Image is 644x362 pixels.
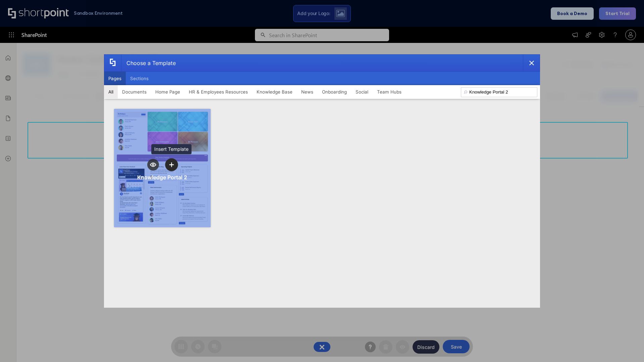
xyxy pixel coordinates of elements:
button: Pages [104,72,126,85]
button: HR & Employees Resources [184,85,252,99]
button: Knowledge Base [252,85,297,99]
div: template selector [104,54,540,308]
div: Knowledge Portal 2 [137,174,187,181]
button: Social [351,85,373,99]
button: Team Hubs [373,85,406,99]
button: Home Page [151,85,184,99]
button: Onboarding [318,85,351,99]
button: Sections [126,72,153,85]
button: Documents [118,85,151,99]
div: Choose a Template [121,55,176,71]
input: Search [461,87,537,97]
button: All [104,85,118,99]
button: News [297,85,318,99]
iframe: Chat Widget [610,330,644,362]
